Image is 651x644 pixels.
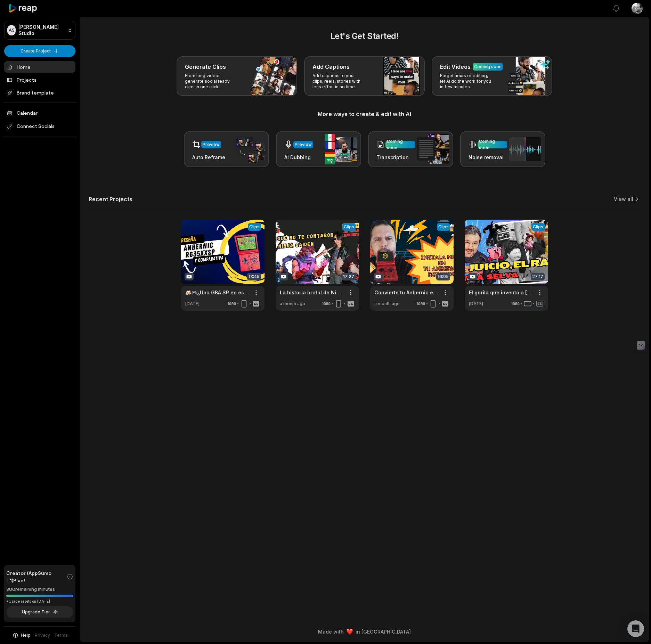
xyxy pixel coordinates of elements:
a: Terms [54,632,68,638]
div: Open Intercom Messenger [627,620,644,637]
h3: Generate Clips [185,63,226,71]
img: ai_dubbing.png [325,134,357,164]
img: noise_removal.png [509,137,541,161]
button: Upgrade Tier [6,606,73,618]
h3: Transcription [376,154,415,161]
p: Add captions to your clips, reels, stories with less effort in no time. [312,73,366,90]
a: 🍻🎮¿Una GBA SP en esteroides? | Review de la Anbernic RG35XXSP [185,289,249,296]
a: Convierte tu Anbernic en una máquina retro definitiva| Guía para instalar MUOS en la RG35XXSP | BNP [374,289,438,296]
span: Connect Socials [4,120,75,132]
h3: Add Captions [312,63,350,71]
div: Coming soon [387,138,414,151]
span: Creator (AppSumo T1) Plan! [6,569,67,584]
p: From long videos generate social ready clips in one click. [185,73,239,90]
a: El gorila que inventó a [PERSON_NAME]: juicio y secretos | La historia detrás de [PERSON_NAME] | ... [469,289,533,296]
a: Privacy [35,632,50,638]
h3: Edit Videos [440,63,471,71]
h3: Noise removal [469,154,507,161]
img: transcription.png [417,134,449,164]
h2: Let's Get Started! [89,30,640,42]
a: Home [4,61,75,73]
span: Help [21,632,31,638]
a: Calendar [4,107,75,119]
img: auto_reframe.png [233,136,265,163]
button: Help [12,632,31,638]
button: Create Project [4,45,75,57]
p: [PERSON_NAME] Studio [18,24,65,36]
a: Brand template [4,87,75,98]
h3: More ways to create & edit with AI [89,110,640,118]
div: *Usage resets on [DATE] [6,599,73,604]
div: Preview [295,141,312,148]
h3: AI Dubbing [284,154,313,161]
a: La historia brutal de Ninja Gaiden | NES, Xbox, OVAs y el regreso de Ryu en Ragebound | LHDDG [280,289,344,296]
div: Preview [203,141,220,148]
p: Forget hours of editing, let AI do the work for you in few minutes. [440,73,494,90]
h3: Auto Reframe [192,154,225,161]
div: Coming soon [474,64,502,70]
div: Coming soon [479,138,506,151]
div: Made with in [GEOGRAPHIC_DATA] [87,628,642,635]
a: Projects [4,74,75,85]
img: heart emoji [347,629,353,635]
h2: Recent Projects [89,196,132,203]
a: View all [614,196,633,203]
div: AS [7,25,16,35]
div: 300 remaining minutes [6,586,73,593]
